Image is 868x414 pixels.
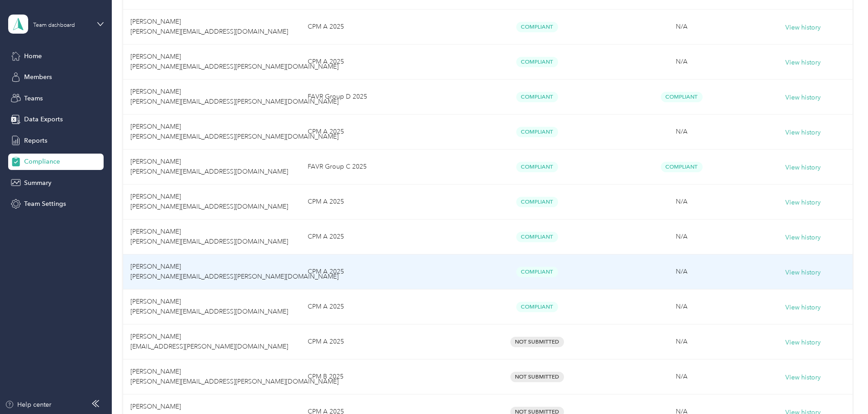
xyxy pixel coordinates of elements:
td: CPM A 2025 [300,254,464,289]
td: CPM B 2025 [300,359,464,394]
span: [PERSON_NAME] [PERSON_NAME][EMAIL_ADDRESS][DOMAIN_NAME] [130,298,288,315]
button: View history [785,268,821,278]
button: View history [785,93,821,103]
button: View history [785,233,821,243]
span: N/A [676,338,688,345]
button: View history [785,128,821,138]
span: Compliant [516,232,558,242]
span: N/A [676,58,688,65]
button: View history [785,373,821,383]
span: [PERSON_NAME] [PERSON_NAME][EMAIL_ADDRESS][PERSON_NAME][DOMAIN_NAME] [130,88,339,105]
button: View history [785,338,821,348]
span: [PERSON_NAME] [PERSON_NAME][EMAIL_ADDRESS][PERSON_NAME][DOMAIN_NAME] [130,263,339,280]
span: N/A [676,233,688,240]
span: Compliant [516,162,558,172]
span: N/A [676,128,688,135]
button: View history [785,198,821,208]
span: [PERSON_NAME] [PERSON_NAME][EMAIL_ADDRESS][DOMAIN_NAME] [130,193,288,210]
span: [PERSON_NAME] [PERSON_NAME][EMAIL_ADDRESS][PERSON_NAME][DOMAIN_NAME] [130,53,339,70]
button: View history [785,23,821,33]
span: Compliant [516,57,558,67]
span: Team Settings [24,199,66,209]
span: Not Submitted [510,372,564,382]
button: View history [785,58,821,68]
span: [PERSON_NAME] [PERSON_NAME][EMAIL_ADDRESS][DOMAIN_NAME] [130,158,288,175]
span: N/A [676,23,688,30]
span: [PERSON_NAME] [PERSON_NAME][EMAIL_ADDRESS][DOMAIN_NAME] [130,18,288,35]
span: Reports [24,136,47,145]
span: [PERSON_NAME] [PERSON_NAME][EMAIL_ADDRESS][DOMAIN_NAME] [130,228,288,245]
span: Compliant [661,92,703,102]
button: View history [785,303,821,313]
td: FAVR Group D 2025 [300,80,464,115]
span: Summary [24,178,51,188]
td: FAVR Group C 2025 [300,150,464,185]
span: N/A [676,373,688,380]
td: CPM A 2025 [300,115,464,150]
div: Team dashboard [33,23,75,28]
span: Compliant [516,197,558,207]
span: Compliant [516,302,558,312]
td: CPM A 2025 [300,10,464,45]
iframe: Everlance-gr Chat Button Frame [817,363,868,414]
span: Compliant [516,127,558,137]
span: Compliant [516,267,558,277]
span: [PERSON_NAME] [EMAIL_ADDRESS][PERSON_NAME][DOMAIN_NAME] [130,333,288,350]
span: Home [24,51,42,61]
td: CPM A 2025 [300,289,464,324]
span: N/A [676,198,688,205]
td: CPM A 2025 [300,219,464,254]
span: Compliant [661,162,703,172]
span: Compliant [516,92,558,102]
span: Compliance [24,157,60,166]
span: Compliant [516,22,558,32]
span: Teams [24,94,43,103]
td: CPM A 2025 [300,45,464,80]
button: View history [785,163,821,173]
span: Data Exports [24,115,63,124]
span: Not Submitted [510,337,564,347]
span: N/A [676,268,688,275]
span: N/A [676,303,688,310]
td: CPM A 2025 [300,324,464,359]
span: [PERSON_NAME] [PERSON_NAME][EMAIL_ADDRESS][PERSON_NAME][DOMAIN_NAME] [130,123,339,140]
span: [PERSON_NAME] [PERSON_NAME][EMAIL_ADDRESS][PERSON_NAME][DOMAIN_NAME] [130,368,339,385]
td: CPM A 2025 [300,185,464,219]
span: Members [24,72,52,82]
button: Help center [5,400,51,409]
